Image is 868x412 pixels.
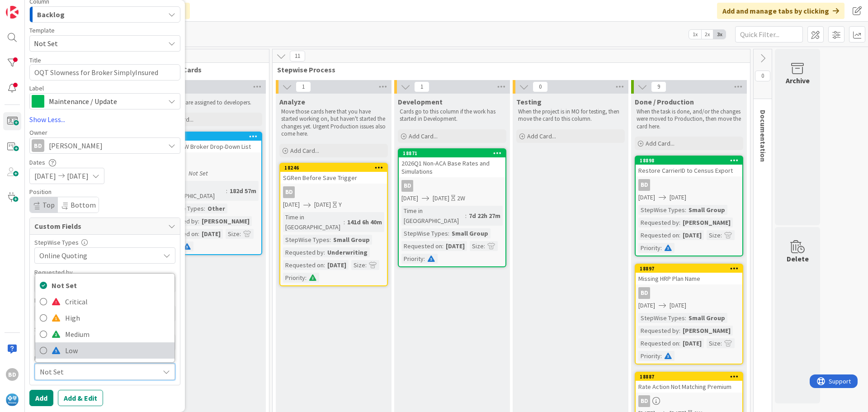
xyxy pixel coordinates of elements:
[35,294,175,310] a: Critical
[283,247,324,257] div: Requested by
[324,247,325,257] span: :
[199,229,223,239] div: [DATE]
[35,310,175,326] a: High
[640,374,742,380] div: 18887
[29,56,41,64] label: Title
[638,287,650,299] div: BD
[159,133,261,140] div: 17951
[42,200,55,209] span: Top
[205,204,227,213] div: Other
[680,218,733,227] div: [PERSON_NAME]
[29,159,45,166] span: Dates
[29,85,44,91] span: Label
[305,273,307,283] span: :
[401,180,413,192] div: BD
[786,75,810,86] div: Archive
[670,193,686,202] span: [DATE]
[635,97,694,106] span: Done / Production
[157,181,226,201] div: Time in [GEOGRAPHIC_DATA]
[401,254,424,264] div: Priority
[638,193,655,202] span: [DATE]
[638,301,655,310] span: [DATE]
[281,108,386,137] p: Move those cards here that you have started working on, but haven't started the changes yet. Urge...
[400,108,505,123] p: Cards go to this column if the work has started in Development.
[717,3,844,19] div: Add and manage tabs by clicking
[279,97,305,106] span: Analyze
[67,170,89,181] span: [DATE]
[226,229,240,239] div: Size
[280,172,387,184] div: SGRen Before Save Trigger
[685,205,686,215] span: :
[32,139,44,152] div: BD
[660,351,662,361] span: :
[34,297,175,303] div: Requested on
[638,205,685,215] div: StepWise Types
[484,241,485,251] span: :
[651,81,666,92] span: 9
[516,97,542,106] span: Testing
[19,1,41,12] span: Support
[636,373,742,381] div: 18887
[636,165,742,176] div: Restore CarrierID to Census Export
[680,230,704,240] div: [DATE]
[401,228,448,238] div: StepWise Types
[339,200,342,209] div: Y
[277,65,739,74] span: Stepwise Process
[227,186,259,196] div: 182d 57m
[637,108,741,130] p: When the task is done, and/or the changes were moved to Production, then move the card here.
[635,264,743,365] a: 18897Missing HRP Plan NameBD[DATE][DATE]StepWise Types:Small GroupRequested by:[PERSON_NAME]Reque...
[713,30,726,39] span: 3x
[679,230,680,240] span: :
[154,132,262,255] a: 17951Refresh SW Broker Drop-Down ListBD[DATE]Not SetTime in [GEOGRAPHIC_DATA]:182d 57mStepWise Ty...
[409,132,438,140] span: Add Card...
[283,235,330,245] div: StepWise Types
[29,390,53,406] button: Add
[240,229,241,239] span: :
[638,218,679,227] div: Requested by
[290,147,319,155] span: Add Card...
[6,393,19,406] img: avatar
[34,355,175,361] div: Priority
[636,156,742,176] div: 18898Restore CarrierID to Census Export
[689,30,701,39] span: 1x
[636,373,742,393] div: 18887Rate Action Not Matching Premium
[65,295,170,308] span: Critical
[151,65,258,74] span: Assigned Cards
[283,200,300,209] span: [DATE]
[679,326,680,336] span: :
[401,194,418,203] span: [DATE]
[49,95,160,108] span: Maintenance / Update
[71,200,96,209] span: Bottom
[638,243,660,253] div: Priority
[283,260,324,270] div: Requested on
[638,326,679,336] div: Requested by
[470,241,484,251] div: Size
[29,64,180,81] textarea: OQT Slowness for Broker SimplyInsured
[283,212,344,232] div: Time in [GEOGRAPHIC_DATA]
[35,277,175,294] a: Not Set
[58,390,103,406] button: Add & Edit
[443,241,467,251] div: [DATE]
[448,228,449,238] span: :
[787,253,809,264] div: Delete
[39,249,155,262] span: Online Quoting
[29,6,180,23] button: Backlog
[279,163,388,286] a: 18246SGRen Before Save TriggerBD[DATE][DATE]YTime in [GEOGRAPHIC_DATA]:141d 6h 40mStepWise Types:...
[636,265,742,273] div: 18897
[155,141,261,152] div: Refresh SW Broker Drop-Down List
[345,217,384,227] div: 141d 6h 40m
[449,228,491,238] div: Small Group
[283,273,305,283] div: Priority
[290,51,305,62] span: 11
[636,287,742,299] div: BD
[29,114,180,125] a: Show Less...
[635,156,743,256] a: 18898Restore CarrierID to Census ExportBD[DATE][DATE]StepWise Types:Small GroupRequested by:[PERS...
[398,97,443,106] span: Development
[467,211,503,221] div: 7d 22h 27m
[670,301,686,310] span: [DATE]
[403,150,505,156] div: 18871
[155,155,261,167] div: BD
[35,326,175,342] a: Medium
[226,186,227,196] span: :
[686,313,727,323] div: Small Group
